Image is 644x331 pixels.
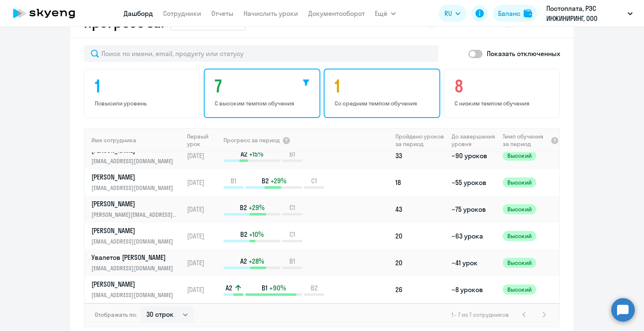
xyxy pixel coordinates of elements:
[546,3,624,23] p: Постоплата, РЭС ИНЖИНИРИНГ, ООО
[524,9,532,18] img: balance
[498,8,520,18] div: Баланс
[215,100,312,107] p: С высоким темпом обучения
[392,196,448,223] td: 43
[215,76,312,96] h4: 7
[163,9,201,18] a: Сотрудники
[448,249,499,276] td: ~41 урок
[184,249,223,276] td: [DATE]
[270,176,286,185] span: +29%
[91,146,183,166] a: [PERSON_NAME][EMAIL_ADDRESS][DOMAIN_NAME]
[85,128,184,152] th: Имя сотрудника
[439,5,466,22] button: RU
[487,49,560,59] p: Показать отключенных
[244,9,298,18] a: Начислить уроки
[542,3,637,23] button: Постоплата, РЭС ИНЖИНИРИНГ, ООО
[375,8,387,18] span: Ещё
[91,199,183,219] a: [PERSON_NAME][PERSON_NAME][EMAIL_ADDRESS][DOMAIN_NAME]
[448,128,499,152] th: До завершения уровня
[184,276,223,303] td: [DATE]
[240,203,247,212] span: B2
[392,276,448,303] td: 26
[249,230,264,239] span: +10%
[448,142,499,169] td: ~90 уроков
[184,128,223,152] th: Первый урок
[392,169,448,196] td: 18
[503,204,536,214] span: Высокий
[454,76,552,96] h4: 8
[91,183,178,192] p: [EMAIL_ADDRESS][DOMAIN_NAME]
[503,258,536,268] span: Высокий
[95,76,192,96] h4: 1
[448,169,499,196] td: ~55 уроков
[91,172,183,192] a: [PERSON_NAME][EMAIL_ADDRESS][DOMAIN_NAME]
[91,237,178,246] p: [EMAIL_ADDRESS][DOMAIN_NAME]
[448,276,499,303] td: ~8 уроков
[240,257,247,266] span: A2
[452,311,509,318] span: 1 - 7 из 7 сотрудников
[503,285,536,295] span: Высокий
[308,9,365,18] a: Документооборот
[392,249,448,276] td: 20
[269,283,286,293] span: +90%
[91,226,178,235] p: [PERSON_NAME]
[91,226,183,246] a: [PERSON_NAME][EMAIL_ADDRESS][DOMAIN_NAME]
[240,230,247,239] span: B2
[84,45,439,62] input: Поиск по имени, email, продукту или статусу
[91,172,178,182] p: [PERSON_NAME]
[335,76,432,96] h4: 1
[91,290,178,300] p: [EMAIL_ADDRESS][DOMAIN_NAME]
[311,283,318,293] span: B2
[91,199,178,208] p: [PERSON_NAME]
[91,264,178,273] p: [EMAIL_ADDRESS][DOMAIN_NAME]
[184,223,223,249] td: [DATE]
[375,5,396,22] button: Ещё
[241,149,247,159] span: A2
[91,253,183,273] a: Увалетов [PERSON_NAME][EMAIL_ADDRESS][DOMAIN_NAME]
[454,100,552,107] p: С низким темпом обучения
[249,149,263,159] span: +15%
[184,169,223,196] td: [DATE]
[289,203,295,212] span: C1
[289,257,295,266] span: B1
[91,210,178,219] p: [PERSON_NAME][EMAIL_ADDRESS][DOMAIN_NAME]
[223,136,280,144] span: Прогресс за период
[444,8,452,18] span: RU
[289,149,295,159] span: B1
[335,100,432,107] p: Со средним темпом обучения
[91,253,178,262] p: Увалетов [PERSON_NAME]
[448,223,499,249] td: ~63 урока
[311,176,317,185] span: C1
[95,100,192,107] p: Повысили уровень
[503,133,548,148] span: Темп обучения за период
[91,280,178,289] p: [PERSON_NAME]
[226,283,232,293] span: A2
[503,151,536,161] span: Высокий
[95,311,137,318] span: Отображать по:
[392,142,448,169] td: 33
[91,157,178,166] p: [EMAIL_ADDRESS][DOMAIN_NAME]
[231,176,236,185] span: B1
[211,9,234,18] a: Отчеты
[289,230,295,239] span: C1
[249,203,265,212] span: +29%
[392,128,448,152] th: Пройдено уроков за период
[184,196,223,223] td: [DATE]
[503,231,536,241] span: Высокий
[262,283,267,293] span: B1
[392,223,448,249] td: 20
[184,142,223,169] td: [DATE]
[262,176,269,185] span: B2
[124,9,153,18] a: Дашборд
[91,280,183,300] a: [PERSON_NAME][EMAIL_ADDRESS][DOMAIN_NAME]
[249,257,264,266] span: +28%
[493,5,537,22] button: Балансbalance
[448,196,499,223] td: ~75 уроков
[503,177,536,187] span: Высокий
